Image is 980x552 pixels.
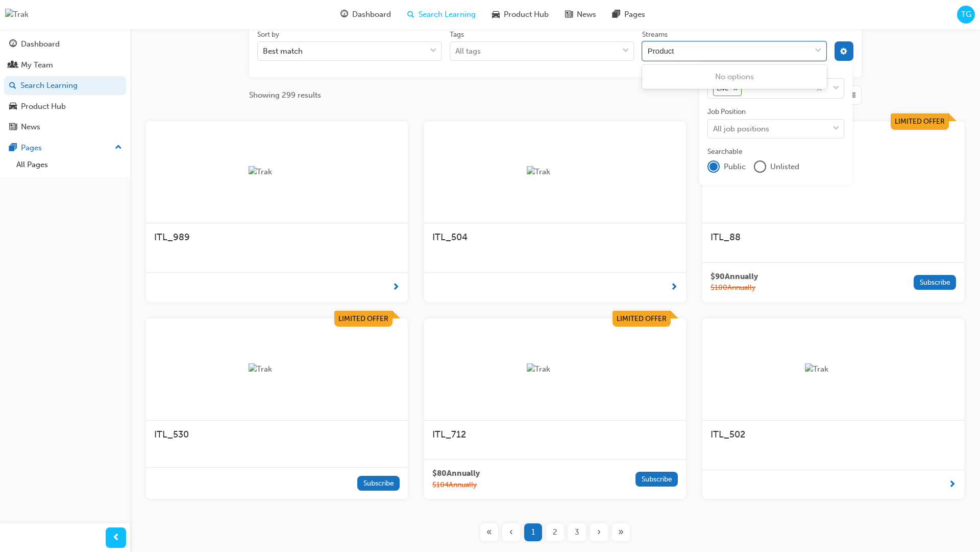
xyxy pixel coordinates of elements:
img: Trak [5,9,29,20]
a: Product Hub [4,97,126,116]
span: $ 104 Annually [432,479,480,491]
span: Public [724,161,746,173]
a: TrakITL_504 [424,121,686,302]
div: Sort by [257,30,279,40]
div: Job Position [707,107,746,117]
button: Last page [610,523,632,541]
button: Subscribe [635,472,678,487]
span: next-icon [948,478,956,491]
span: search-icon [407,8,414,21]
input: Streams [648,47,675,55]
span: guage-icon [9,40,17,49]
span: down-icon [832,122,840,135]
button: DashboardMy TeamSearch LearningProduct HubNews [4,33,126,139]
img: Trak [527,166,583,178]
a: Search Learning [4,76,126,95]
span: 3 [575,526,579,538]
div: Searchable [707,147,743,157]
span: pages-icon [9,144,17,153]
div: Streams [642,30,668,40]
span: car-icon [492,8,500,21]
div: No options [642,67,826,87]
span: Showing 299 results [249,89,321,101]
div: Best match [263,45,303,57]
span: down-icon [832,82,840,95]
button: Previous page [500,523,522,541]
span: » [618,526,624,538]
a: Limited OfferTrakITL_88$90Annually$100AnnuallySubscribe [702,121,964,302]
span: next-icon [670,281,678,294]
span: Pages [624,9,645,20]
span: 2 [553,526,557,538]
span: Limited Offer [895,117,945,126]
a: Dashboard [4,35,126,54]
span: Limited Offer [338,314,388,323]
span: news-icon [565,8,573,21]
a: TrakITL_502 [702,318,964,499]
button: TG [957,6,975,24]
span: $ 100 Annually [710,282,758,294]
div: All job positions [713,123,769,134]
div: publicOption [707,160,720,173]
button: Pages [4,139,126,157]
span: guage-icon [340,8,348,21]
span: Product Hub [504,9,549,20]
span: news-icon [9,123,17,132]
a: pages-iconPages [604,4,653,25]
span: pages-icon [612,8,620,21]
a: TrakITL_989 [146,121,408,302]
img: Trak [249,363,305,375]
span: Dashboard [352,9,391,20]
button: First page [478,523,500,541]
button: Page 3 [566,523,588,541]
span: $ 90 Annually [710,271,758,283]
img: Trak [249,166,305,178]
button: cog-icon [835,41,853,61]
div: unlistedOption [754,160,766,173]
span: ITL_88 [710,232,741,243]
span: down-icon [430,44,437,58]
div: My Team [21,59,53,71]
span: « [486,526,492,538]
button: Page 1 [522,523,544,541]
a: car-iconProduct Hub [484,4,557,25]
span: ITL_712 [432,429,466,440]
span: ITL_502 [710,429,745,440]
span: ITL_504 [432,232,468,243]
span: TG [961,9,971,20]
span: prev-icon [112,532,120,544]
img: Trak [527,363,583,375]
div: News [21,121,40,133]
div: All tags [455,45,481,57]
span: search-icon [9,81,16,90]
span: Limited Offer [617,314,667,323]
span: cog-icon [840,48,847,57]
span: › [597,526,601,538]
span: next-icon [392,281,400,294]
a: Limited OfferTrakITL_530Subscribe [146,318,408,499]
span: News [577,9,596,20]
a: guage-iconDashboard [332,4,399,25]
span: Search Learning [419,9,476,20]
a: All Pages [12,157,126,173]
a: search-iconSearch Learning [399,4,484,25]
button: Page 2 [544,523,566,541]
div: Pages [21,142,42,154]
div: Dashboard [21,38,60,50]
a: Limited OfferTrakITL_712$80Annually$104AnnuallySubscribe [424,318,686,499]
a: news-iconNews [557,4,604,25]
span: 1 [531,526,535,538]
span: up-icon [115,141,122,154]
span: $ 80 Annually [432,468,480,479]
span: ITL_989 [154,232,190,243]
span: ‹ [509,526,513,538]
span: Unlisted [770,161,799,173]
span: ITL_530 [154,429,189,440]
a: My Team [4,56,126,75]
button: Next page [588,523,610,541]
img: Trak [805,363,861,375]
button: Subscribe [914,275,956,290]
div: Tags [450,30,464,40]
span: down-icon [622,44,629,58]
